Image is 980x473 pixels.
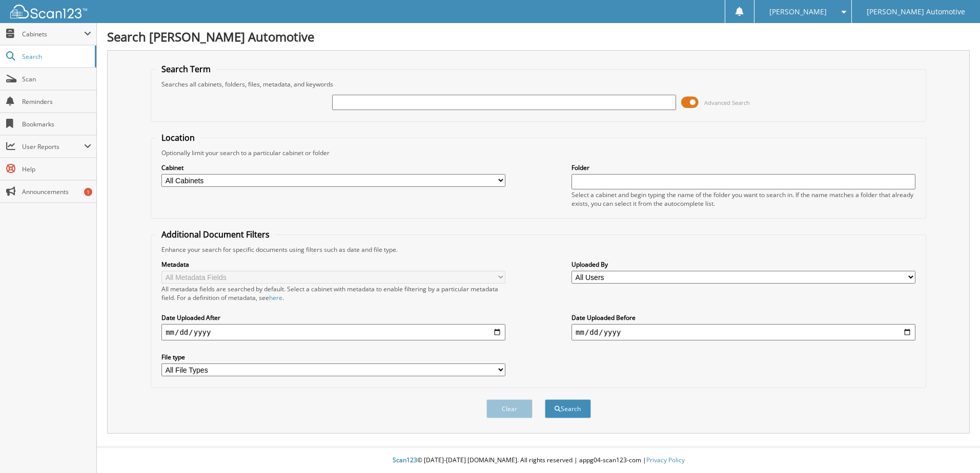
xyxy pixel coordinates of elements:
[571,163,915,172] label: Folder
[867,9,965,15] span: [PERSON_NAME] Automotive
[156,245,921,254] div: Enhance your search for specific documents using filters such as date and file type.
[22,52,90,61] span: Search
[161,163,505,172] label: Cabinet
[156,63,216,75] legend: Search Term
[486,399,533,418] button: Clear
[22,187,91,196] span: Announcements
[161,353,505,361] label: File type
[156,80,921,89] div: Searches all cabinets, folders, files, metadata, and keywords
[22,30,84,38] span: Cabinets
[161,324,505,340] input: start
[156,132,200,143] legend: Location
[10,5,87,18] img: scan123-logo-white.svg
[161,260,505,269] label: Metadata
[22,97,91,106] span: Reminders
[22,120,91,128] span: Bookmarks
[22,165,91,174] span: Help
[704,99,750,106] span: Advanced Search
[156,229,275,240] legend: Additional Document Filters
[22,75,91,83] span: Scan
[84,188,92,196] div: 1
[393,456,417,464] span: Scan123
[161,313,505,322] label: Date Uploaded After
[571,313,915,322] label: Date Uploaded Before
[269,293,282,302] a: here
[545,399,591,418] button: Search
[571,324,915,340] input: end
[571,260,915,269] label: Uploaded By
[22,142,84,151] span: User Reports
[929,424,980,473] iframe: Chat Widget
[156,148,921,157] div: Optionally limit your search to a particular cabinet or folder
[571,190,915,208] div: Select a cabinet and begin typing the name of the folder you want to search in. If the name match...
[107,28,970,45] h1: Search [PERSON_NAME] Automotive
[769,9,827,15] span: [PERSON_NAME]
[646,456,685,464] a: Privacy Policy
[161,285,505,302] div: All metadata fields are searched by default. Select a cabinet with metadata to enable filtering b...
[97,448,980,473] div: © [DATE]-[DATE] [DOMAIN_NAME]. All rights reserved | appg04-scan123-com |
